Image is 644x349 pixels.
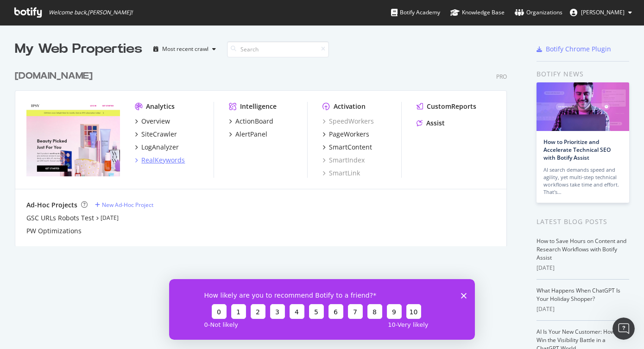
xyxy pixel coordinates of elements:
[15,40,142,58] div: My Web Properties
[537,264,629,272] div: [DATE]
[334,102,366,111] div: Activation
[26,213,94,223] a: GSC URLs Robots Test
[135,143,179,152] a: LogAnalyzer
[135,156,185,165] a: RealKeywords
[515,8,562,17] div: Organizations
[135,117,170,126] a: Overview
[162,46,208,52] div: Most recent crawl
[543,166,622,196] div: AI search demands speed and agility, yet multi-step technical workflows take time and effort. Tha...
[417,118,445,128] a: Assist
[537,237,626,262] a: How to Save Hours on Content and Research Workflows with Botify Assist
[450,8,505,17] div: Knowledge Base
[227,41,329,57] input: Search
[141,117,170,126] div: Overview
[391,8,440,17] div: Botify Academy
[537,69,629,79] div: Botify news
[329,130,369,139] div: PageWorkers
[26,102,120,177] img: ipsy.com
[146,102,175,111] div: Analytics
[101,214,119,222] a: [DATE]
[546,44,611,54] div: Botify Chrome Plugin
[102,201,153,209] div: New Ad-Hoc Project
[15,69,96,83] a: [DOMAIN_NAME]
[329,143,372,152] div: SmartContent
[141,156,185,165] div: RealKeywords
[229,130,267,139] a: AlertPanel
[537,217,629,227] div: Latest Blog Posts
[322,130,369,139] a: PageWorkers
[235,117,273,126] div: ActionBoard
[235,130,267,139] div: AlertPanel
[322,168,360,178] a: SmartLink
[322,117,374,126] a: SpeedWorkers
[612,318,635,340] iframe: Intercom live chat
[417,102,476,111] a: CustomReports
[562,5,639,20] button: [PERSON_NAME]
[537,82,629,131] img: How to Prioritize and Accelerate Technical SEO with Botify Assist
[322,143,372,152] a: SmartContent
[543,138,611,162] a: How to Prioritize and Accelerate Technical SEO with Botify Assist
[426,118,445,128] div: Assist
[537,44,611,54] a: Botify Chrome Plugin
[15,58,514,246] div: grid
[537,305,629,313] div: [DATE]
[322,156,365,165] a: SmartIndex
[229,117,273,126] a: ActionBoard
[537,287,620,303] a: What Happens When ChatGPT Is Your Holiday Shopper?
[427,102,476,111] div: CustomReports
[26,226,82,236] a: PW Optimizations
[581,8,625,16] span: Neena Pai
[150,42,220,56] button: Most recent crawl
[135,130,177,139] a: SiteCrawler
[26,200,77,210] div: Ad-Hoc Projects
[141,143,179,152] div: LogAnalyzer
[95,201,153,209] a: New Ad-Hoc Project
[496,73,507,81] div: Pro
[15,69,93,83] div: [DOMAIN_NAME]
[141,130,177,139] div: SiteCrawler
[240,102,277,111] div: Intelligence
[49,9,133,16] span: Welcome back, [PERSON_NAME] !
[169,279,475,340] iframe: Survey from Botify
